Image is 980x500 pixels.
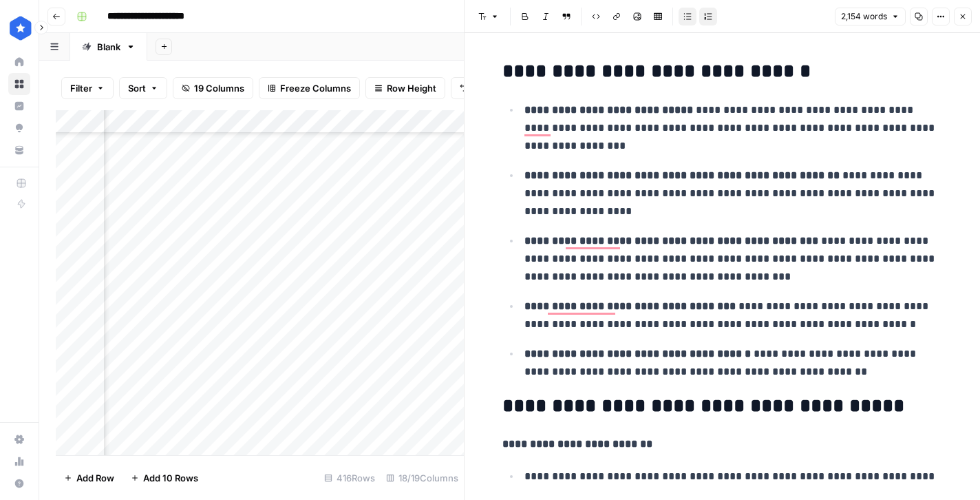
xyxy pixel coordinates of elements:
[8,117,30,139] a: Opportunities
[319,467,381,489] div: 416 Rows
[8,73,30,95] a: Browse
[835,8,906,25] button: 2,154 words
[841,10,887,23] span: 2,154 words
[387,81,436,95] span: Row Height
[8,428,30,450] a: Settings
[76,471,114,485] span: Add Row
[365,77,445,99] button: Row Height
[8,472,30,494] button: Help + Support
[280,81,351,95] span: Freeze Columns
[8,11,30,45] button: Workspace: ConsumerAffairs
[8,450,30,472] a: Usage
[61,77,114,99] button: Filter
[8,139,30,161] a: Your Data
[56,467,122,489] button: Add Row
[173,77,253,99] button: 19 Columns
[122,467,206,489] button: Add 10 Rows
[128,81,146,95] span: Sort
[143,471,198,485] span: Add 10 Rows
[8,51,30,73] a: Home
[8,95,30,117] a: Insights
[381,467,464,489] div: 18/19 Columns
[259,77,360,99] button: Freeze Columns
[194,81,244,95] span: 19 Columns
[70,81,92,95] span: Filter
[97,40,120,54] div: Blank
[8,16,33,41] img: ConsumerAffairs Logo
[70,33,147,61] a: Blank
[119,77,167,99] button: Sort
